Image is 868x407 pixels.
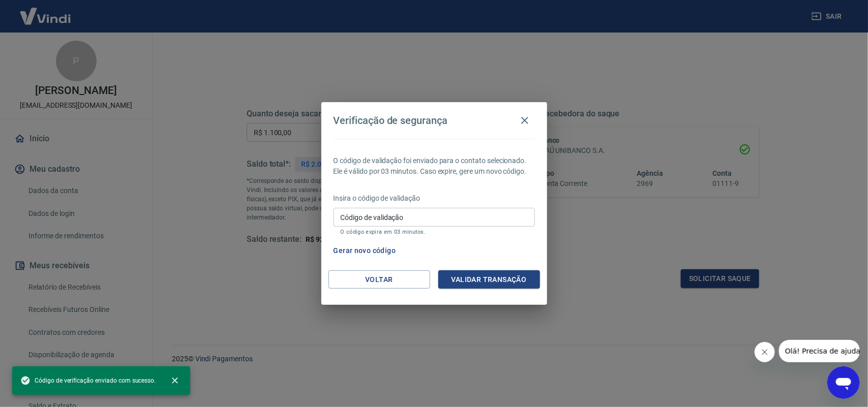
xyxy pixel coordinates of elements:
[334,114,448,127] h4: Verificação de segurança
[334,193,535,204] p: Insira o código de validação
[6,7,85,15] span: Olá! Precisa de ajuda?
[438,270,540,289] button: Validar transação
[334,155,535,177] p: O código de validação foi enviado para o contato selecionado. Ele é válido por 03 minutos. Caso e...
[164,369,186,392] button: close
[779,340,860,362] iframe: Mensagem da empresa
[330,241,400,260] button: Gerar novo código
[328,270,430,289] button: Voltar
[755,342,775,362] iframe: Fechar mensagem
[20,375,156,386] span: Código de verificação enviado com sucesso.
[827,366,860,399] iframe: Botão para abrir a janela de mensagens
[341,229,528,235] p: O código expira em 03 minutos.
